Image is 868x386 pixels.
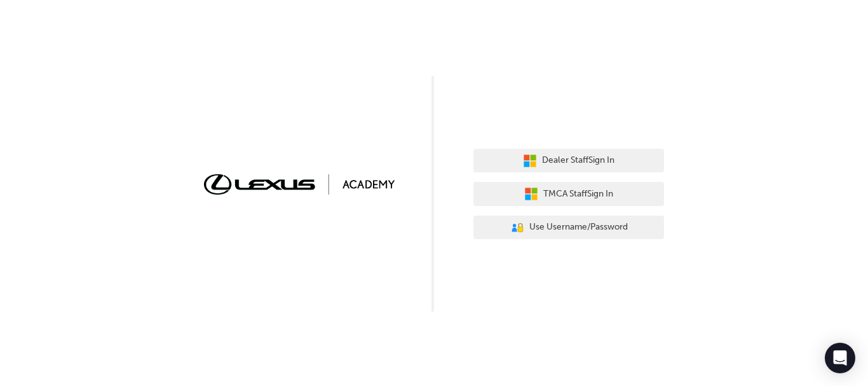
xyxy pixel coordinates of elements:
[825,343,855,373] div: Open Intercom Messenger
[473,216,664,240] button: Use Username/Password
[473,149,664,173] button: Dealer StaffSign In
[204,174,395,194] img: Trak
[543,187,613,202] span: TMCA Staff Sign In
[529,220,628,235] span: Use Username/Password
[473,182,664,206] button: TMCA StaffSign In
[542,153,614,168] span: Dealer Staff Sign In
